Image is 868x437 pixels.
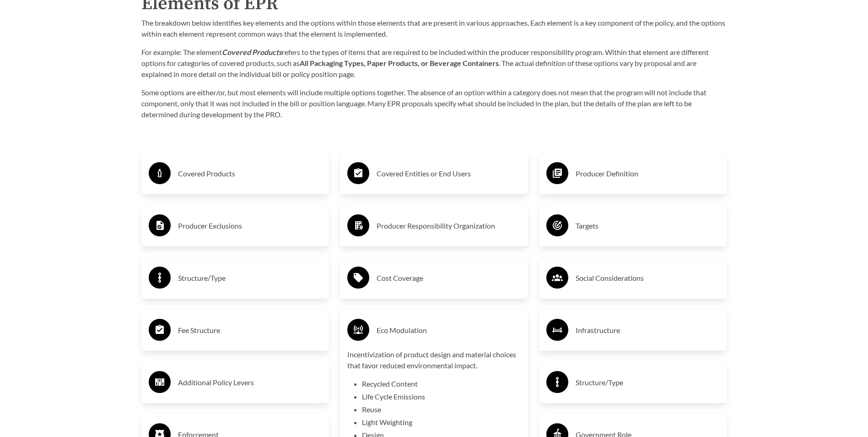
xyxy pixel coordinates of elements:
h3: Structure/Type [178,271,322,285]
li: Life Cycle Emissions [362,391,521,402]
strong: All Packaging Types, Paper Products, or Beverage Containers [300,59,499,67]
p: Incentivization of product design and material choices that favor reduced environmental impact. [347,349,521,371]
h3: Fee Structure [178,323,322,338]
h3: Additional Policy Levers [178,375,322,390]
h3: Producer Definition [576,166,720,181]
h3: Cost Coverage [377,271,521,285]
h3: Producer Responsibility Organization [377,218,521,233]
h3: Social Considerations [576,271,720,285]
h3: Targets [576,218,720,233]
h3: Producer Exclusions [178,218,322,233]
li: Recycled Content [362,378,521,389]
p: The breakdown below identifies key elements and the options within those elements that are presen... [141,17,727,39]
h3: Structure/Type [576,375,720,390]
h3: Eco Modulation [377,323,521,338]
h3: Infrastructure [576,323,720,338]
h3: Covered Products [178,166,322,181]
li: Light Weighting [362,417,521,428]
strong: Covered Products [222,48,282,56]
li: Reuse [362,404,521,415]
p: Some options are either/or, but most elements will include multiple options together. The absence... [141,87,727,120]
p: For example: The element refers to the types of items that are required to be included within the... [141,47,727,80]
h3: Covered Entities or End Users [377,166,521,181]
